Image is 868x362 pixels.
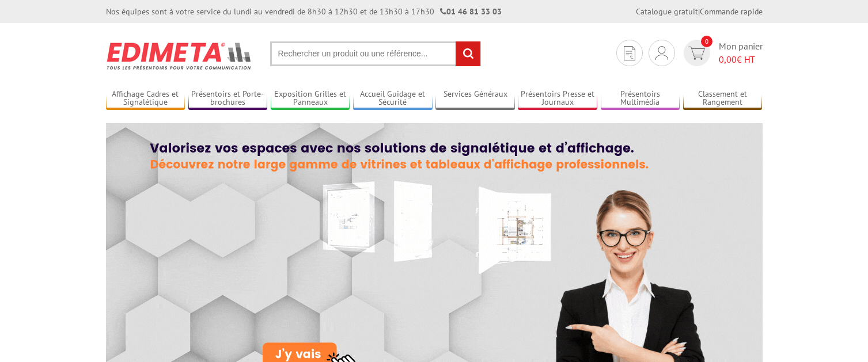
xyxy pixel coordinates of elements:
[636,6,698,17] a: Catalogue gratuit
[518,89,597,108] a: Présentoirs Presse et Journaux
[719,40,763,66] span: Mon panier
[624,46,635,60] img: devis rapide
[601,89,680,108] a: Présentoirs Multimédia
[270,41,481,66] input: Rechercher un produit ou une référence...
[440,6,502,17] strong: 01 46 81 33 03
[106,6,502,17] div: Nos équipes sont à votre service du lundi au vendredi de 8h30 à 12h30 et de 13h30 à 17h30
[106,35,253,77] img: Présentoir, panneau, stand - Edimeta - PLV, affichage, mobilier bureau, entreprise
[655,46,668,60] img: devis rapide
[106,89,185,108] a: Affichage Cadres et Signalétique
[353,89,433,108] a: Accueil Guidage et Sécurité
[435,89,515,108] a: Services Généraux
[719,53,763,66] span: € HT
[636,6,763,17] div: |
[701,36,712,47] span: 0
[456,41,480,66] input: rechercher
[688,47,705,60] img: devis rapide
[719,54,737,65] span: 0,00
[700,6,763,17] a: Commande rapide
[681,40,763,66] a: devis rapide 0 Mon panier 0,00€ HT
[683,89,763,108] a: Classement et Rangement
[188,89,268,108] a: Présentoirs et Porte-brochures
[271,89,350,108] a: Exposition Grilles et Panneaux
